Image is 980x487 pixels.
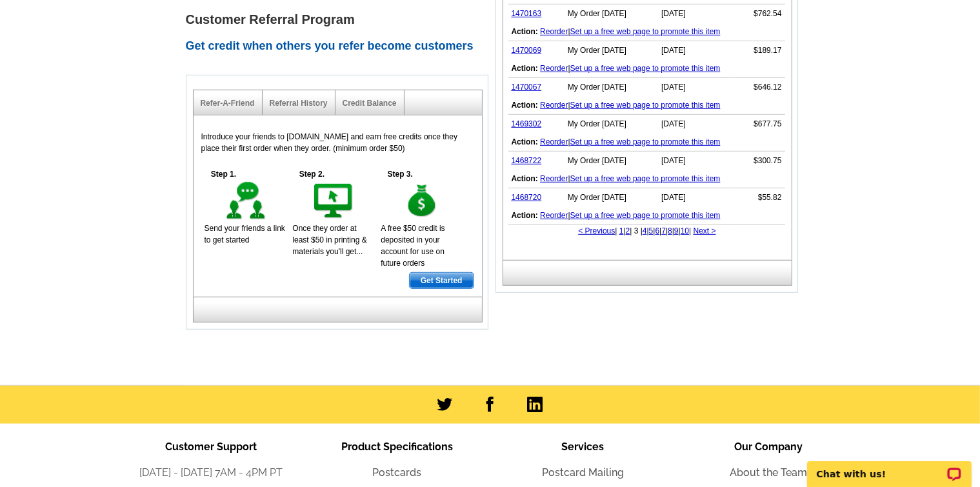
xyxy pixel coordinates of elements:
a: Reorder [540,211,568,220]
td: [DATE] [658,115,735,134]
td: | [508,23,785,41]
a: Set up a free web page to promote this item [570,64,721,73]
span: Get Started [410,273,474,288]
h5: Step 3. [381,168,419,180]
td: $300.75 [735,152,785,170]
a: Reorder [540,174,568,183]
span: Customer Support [166,441,257,453]
td: My Order [DATE] [565,152,658,170]
a: 1470069 [512,46,542,55]
td: | [508,96,785,115]
a: Referral History [270,99,328,108]
a: 7 [661,226,666,235]
img: step-2.gif [312,180,356,223]
td: $55.82 [735,188,785,207]
a: Reorder [540,137,568,146]
a: Credit Balance [343,99,397,108]
td: [DATE] [658,152,735,170]
iframe: LiveChat chat widget [799,446,980,487]
td: My Order [DATE] [565,41,658,60]
a: Set up a free web page to promote this item [570,101,721,110]
li: [DATE] - [DATE] 7AM - 4PM PT [119,465,305,481]
td: My Order [DATE] [565,115,658,134]
a: 10 [681,226,689,235]
td: [DATE] [658,78,735,97]
td: | [508,133,785,152]
a: Reorder [540,101,568,110]
b: Action: [512,27,538,36]
a: 1470067 [512,83,542,92]
a: 4 [643,226,647,235]
b: Action: [512,211,538,220]
td: $677.75 [735,115,785,134]
img: step-1.gif [224,180,268,223]
span: Product Specifications [341,441,453,453]
td: $762.54 [735,5,785,23]
td: [DATE] [658,5,735,23]
td: [DATE] [658,41,735,60]
a: Reorder [540,64,568,73]
a: Postcards [373,466,422,479]
a: Postcard Mailing [542,466,624,479]
h5: Step 1. [205,168,243,180]
a: Set up a free web page to promote this item [570,211,721,220]
a: 1468722 [512,156,542,165]
a: Set up a free web page to promote this item [570,174,721,183]
span: Services [562,441,605,453]
a: 1469302 [512,119,542,128]
b: Action: [512,64,538,73]
div: | | | 3 | | | | | | | | [503,225,792,237]
span: Our Company [735,441,803,453]
b: Action: [512,137,538,146]
a: Next > [694,226,716,235]
a: 1 [619,226,624,235]
td: [DATE] [658,188,735,207]
span: A free $50 credit is deposited in your account for use on future orders [381,224,445,268]
a: 5 [649,226,654,235]
img: step-3.gif [400,180,445,223]
a: < Previous [578,226,615,235]
td: | [508,206,785,225]
span: Once they order at least $50 in printing & materials you'll get... [292,224,366,256]
a: About the Team [730,466,808,479]
a: Reorder [540,27,568,36]
a: Refer-A-Friend [201,99,255,108]
a: 6 [655,226,660,235]
td: My Order [DATE] [565,188,658,207]
a: 2 [626,226,630,235]
td: $189.17 [735,41,785,60]
b: Action: [512,174,538,183]
a: 1470163 [512,9,542,18]
td: | [508,170,785,188]
b: Action: [512,101,538,110]
a: Set up a free web page to promote this item [570,27,721,36]
h1: Customer Referral Program [186,13,495,26]
a: 8 [668,226,672,235]
a: 1468720 [512,193,542,202]
td: $646.12 [735,78,785,97]
a: Get Started [409,272,474,289]
td: | [508,59,785,78]
td: My Order [DATE] [565,5,658,23]
a: 9 [674,226,679,235]
h2: Get credit when others you refer become customers [186,39,495,54]
p: Introduce your friends to [DOMAIN_NAME] and earn free credits once they place their first order w... [201,131,474,154]
a: Set up a free web page to promote this item [570,137,721,146]
td: My Order [DATE] [565,78,658,97]
span: Send your friends a link to get started [205,224,285,244]
h5: Step 2. [292,168,331,180]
